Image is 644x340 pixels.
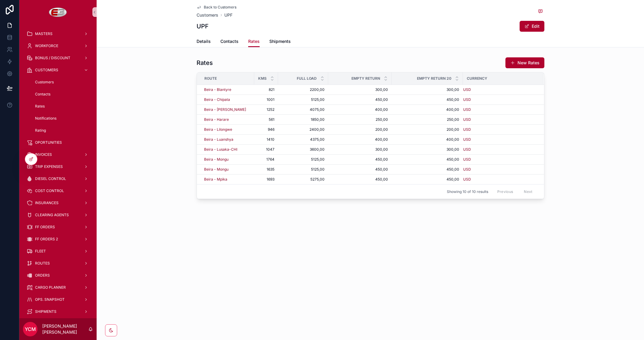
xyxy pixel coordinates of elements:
[463,97,471,102] a: USD
[332,87,388,92] span: 300,00
[258,127,274,132] span: 946
[258,147,274,152] span: 1047
[23,246,93,257] a: FLEET
[463,157,471,162] span: USD
[23,40,93,51] a: WORKFORCE
[204,5,236,10] span: Back to Customers
[35,140,62,145] span: OPORTUNITIES
[463,137,471,142] span: USD
[520,21,544,32] button: Edit
[204,127,251,132] a: Beira - Lilongwe
[467,76,487,81] span: Currency
[395,147,459,152] span: 300,00
[204,157,251,162] a: Beira - Mongu
[395,137,459,142] a: 400,00
[395,177,459,182] a: 450,00
[204,107,246,112] a: Beira - [PERSON_NAME]
[23,306,93,317] a: SHIPMENTS
[332,147,388,152] a: 300,00
[23,258,93,269] a: ROUTES
[395,127,459,132] span: 200,00
[417,76,451,81] span: Empty Return 20
[23,197,93,208] a: INSURANCES
[23,210,93,220] a: CLEARING AGENTS
[23,185,93,196] a: COST CONTROL
[332,177,388,182] a: 450,00
[282,117,325,122] a: 1850,00
[463,107,471,112] a: USD
[332,97,388,102] a: 450,00
[332,127,388,132] span: 200,00
[35,297,65,302] span: OPS. SNAPSHOT
[23,234,93,245] a: FF ORDERS 2
[197,38,211,44] span: Details
[204,127,232,132] span: Beira - Lilongwe
[35,237,58,242] span: FF ORDERS 2
[463,157,536,162] a: USD
[23,173,93,184] a: DIESEL CONTROL
[204,147,237,152] a: Beira - Lusaka-CHI
[35,249,46,254] span: FLEET
[35,43,58,48] span: WORKFORCE
[258,107,274,112] a: 1252
[23,294,93,305] a: OPS. SNAPSHOT
[30,89,93,100] a: Contacts
[204,137,233,142] a: Beira - Luanshya
[35,213,69,217] span: CLEARING AGENTS
[463,167,471,172] span: USD
[463,117,471,122] a: USD
[220,36,239,48] a: Contacts
[197,12,218,18] a: Customers
[332,157,388,162] span: 450,00
[395,107,459,112] a: 400,00
[25,326,36,333] span: YCM
[30,77,93,88] a: Customers
[282,97,325,102] a: 5125,00
[332,107,388,112] a: 400,00
[204,97,251,102] a: Beira - Chipata
[248,36,260,47] a: Rates
[197,22,209,30] h1: UPF
[197,5,236,10] a: Back to Customers
[463,97,536,102] a: USD
[463,147,471,152] a: USD
[35,273,50,278] span: ORDERS
[258,137,274,142] span: 1410
[258,157,274,162] a: 1764
[35,56,70,60] span: BONUS / DISCOUNT
[204,117,251,122] a: Beira - Harare
[282,157,325,162] a: 5125,00
[30,113,93,124] a: Notifications
[282,127,325,132] a: 2400,00
[332,137,388,142] span: 400,00
[258,97,274,102] a: 1001
[463,177,536,182] a: USD
[332,167,388,172] a: 450,00
[30,101,93,112] a: Rates
[282,147,325,152] a: 3600,00
[269,36,291,48] a: Shipments
[463,137,536,142] a: USD
[204,167,229,172] a: Beira - Mongu
[35,188,64,193] span: COST CONTROL
[269,38,291,44] span: Shipments
[282,87,325,92] a: 2200,00
[35,285,66,290] span: CARGO PLANNER
[23,137,93,148] a: OPORTUNITIES
[35,261,50,266] span: ROUTES
[35,80,54,85] span: Customers
[505,57,544,68] button: New Rates
[395,157,459,162] span: 450,00
[395,167,459,172] span: 450,00
[282,167,325,172] a: 5125,00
